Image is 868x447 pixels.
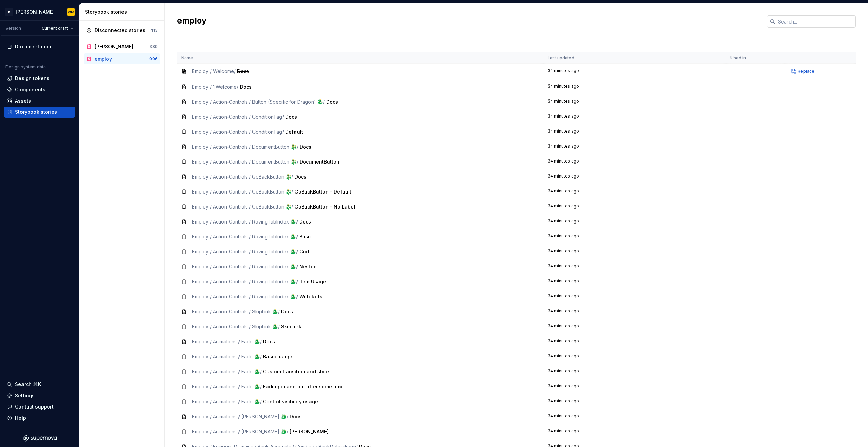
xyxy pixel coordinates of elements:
[192,249,298,255] span: Employ / Action-Controls / RovingTabIndex 🐉 /
[149,56,158,62] div: 996
[192,219,298,225] span: Employ / Action-Controls / RovingTabIndex 🐉 /
[544,169,726,184] td: 34 minutes ago
[177,15,759,26] h2: employ
[15,415,26,421] div: Help
[95,43,139,50] div: [PERSON_NAME] Storybook
[300,144,312,150] span: Docs
[4,401,75,412] button: Contact support
[544,94,726,109] td: 34 minutes ago
[299,279,326,284] span: Item Usage
[5,26,21,31] div: Version
[544,154,726,169] td: 34 minutes ago
[192,279,298,284] span: Employ / Action-Controls / RovingTabIndex 🐉 /
[263,369,329,374] span: Custom transition and style
[68,9,74,15] div: WM
[4,84,75,95] a: Components
[544,379,726,394] td: 34 minutes ago
[281,324,301,329] span: SkipLink
[544,139,726,154] td: 34 minutes ago
[294,174,306,180] span: Docs
[237,68,249,74] span: Docs
[192,204,293,210] span: Employ / Action-Controls / GoBackButton 🐉 /
[192,414,288,419] span: Employ / Animations / [PERSON_NAME] 🐉 /
[290,414,302,419] span: Docs
[84,53,160,64] a: employ996
[4,41,75,52] a: Documentation
[192,84,238,90] span: Employ / 1.Welcome /
[4,95,75,106] a: Assets
[5,64,46,70] div: Design system data
[285,114,297,120] span: Docs
[544,409,726,424] td: 34 minutes ago
[544,334,726,349] td: 34 minutes ago
[544,184,726,199] td: 34 minutes ago
[726,52,785,64] th: Used in
[4,107,75,118] a: Storybook stories
[15,97,31,104] div: Assets
[85,9,162,15] div: Storybook stories
[149,44,158,49] div: 389
[263,339,275,344] span: Docs
[4,390,75,401] a: Settings
[15,381,41,388] div: Search ⌘K
[544,259,726,274] td: 34 minutes ago
[544,349,726,364] td: 34 minutes ago
[285,129,303,135] span: Default
[15,403,54,410] div: Contact support
[15,392,35,399] div: Settings
[240,84,252,90] span: Docs
[192,114,284,120] span: Employ / Action-Controls / ConditionTag /
[798,68,814,74] span: Replace
[95,56,112,62] div: employ
[84,25,160,36] a: Disconnected stories413
[544,199,726,214] td: 34 minutes ago
[544,124,726,139] td: 34 minutes ago
[192,129,284,135] span: Employ / Action-Controls / ConditionTag /
[95,27,145,34] div: Disconnected stories
[326,99,338,105] span: Docs
[192,339,262,344] span: Employ / Animations / Fade 🐉 /
[1,4,78,19] button: R[PERSON_NAME]WM
[39,24,76,33] button: Current draft
[192,234,298,240] span: Employ / Action-Controls / RovingTabIndex 🐉 /
[192,99,325,105] span: Employ / Action-Controls / Button (Specific for Dragon) 🐉 /
[4,73,75,84] a: Design tokens
[294,189,351,195] span: GoBackButton - Default
[16,9,55,15] div: [PERSON_NAME]
[192,264,298,269] span: Employ / Action-Controls / RovingTabIndex 🐉 /
[299,234,312,240] span: Basic
[544,244,726,259] td: 34 minutes ago
[544,52,726,64] th: Last updated
[544,289,726,304] td: 34 minutes ago
[263,384,344,389] span: Fading in and out after some time
[544,424,726,439] td: 34 minutes ago
[789,66,818,76] button: Replace
[4,413,75,423] button: Help
[544,64,726,80] td: 34 minutes ago
[192,399,262,404] span: Employ / Animations / Fade 🐉 /
[192,429,288,434] span: Employ / Animations / [PERSON_NAME] 🐉 /
[299,264,317,269] span: Nested
[23,435,57,442] svg: Supernova Logo
[544,319,726,334] td: 34 minutes ago
[192,174,293,180] span: Employ / Action-Controls / GoBackButton 🐉 /
[544,214,726,229] td: 34 minutes ago
[294,204,355,210] span: GoBackButton - No Label
[15,86,45,93] div: Components
[544,364,726,379] td: 34 minutes ago
[192,159,298,165] span: Employ / Action-Controls / DocumentButton 🐉 /
[544,109,726,124] td: 34 minutes ago
[299,219,311,225] span: Docs
[263,399,318,404] span: Control visibility usage
[42,26,68,31] span: Current draft
[192,354,262,359] span: Employ / Animations / Fade 🐉 /
[192,189,293,195] span: Employ / Action-Controls / GoBackButton 🐉 /
[544,394,726,409] td: 34 minutes ago
[192,369,262,374] span: Employ / Animations / Fade 🐉 /
[299,294,322,299] span: With Refs
[192,384,262,389] span: Employ / Animations / Fade 🐉 /
[299,249,309,255] span: Grid
[15,75,49,82] div: Design tokens
[192,294,298,299] span: Employ / Action-Controls / RovingTabIndex 🐉 /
